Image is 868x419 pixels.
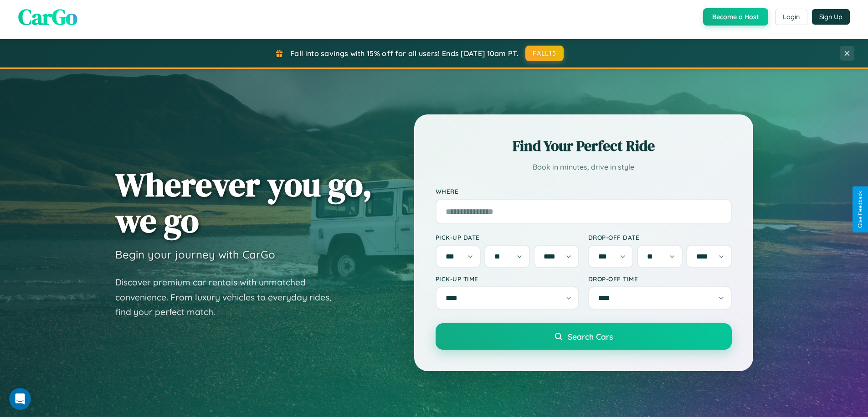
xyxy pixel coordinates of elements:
p: Book in minutes, drive in style [436,160,732,174]
h3: Begin your journey with CarGo [115,248,275,261]
label: Where [436,187,732,195]
button: Login [775,9,807,25]
p: Discover premium car rentals with unmatched convenience. From luxury vehicles to everyday rides, ... [115,275,343,320]
button: Become a Host [703,8,768,26]
iframe: Intercom live chat [9,388,31,410]
button: Sign Up [812,9,850,25]
h2: Find Your Perfect Ride [436,136,732,156]
label: Drop-off Time [588,275,732,283]
button: FALL15 [525,46,564,61]
span: CarGo [18,2,77,32]
span: Fall into savings with 15% off for all users! Ends [DATE] 10am PT. [290,49,519,58]
button: Search Cars [436,323,732,350]
label: Pick-up Date [436,233,579,241]
label: Drop-off Date [588,233,732,241]
label: Pick-up Time [436,275,579,283]
h1: Wherever you go, we go [115,166,372,238]
div: Give Feedback [857,191,863,228]
span: Search Cars [568,331,613,341]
